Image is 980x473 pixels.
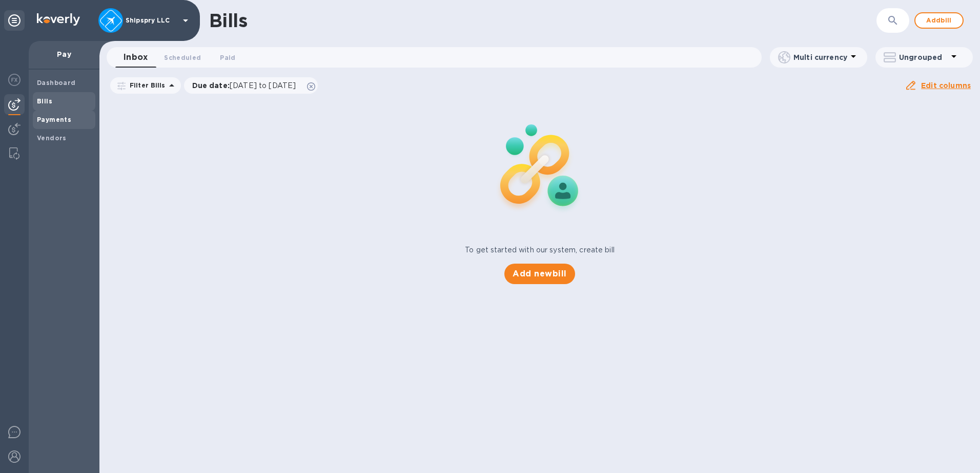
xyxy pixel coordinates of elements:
p: Ungrouped [899,52,948,62]
b: Bills [37,97,52,105]
p: Multi currency [793,52,847,62]
span: Add bill [924,14,954,27]
h1: Bills [209,10,247,31]
span: Inbox [124,50,148,64]
u: Edit columns [921,81,971,90]
b: Dashboard [37,79,76,87]
button: Addbill [914,12,964,29]
button: Add newbill [504,264,575,284]
img: Logo [37,13,80,26]
p: Shipspry LLC [126,17,177,24]
img: Foreign exchange [8,74,21,86]
b: Vendors [37,134,67,142]
p: Pay [37,49,91,59]
b: Payments [37,116,71,123]
span: Scheduled [164,52,201,63]
p: To get started with our system, create bill [465,245,615,255]
span: Paid [220,52,235,63]
div: Due date:[DATE] to [DATE] [184,77,318,94]
p: Due date : [192,80,301,91]
span: Add new bill [513,268,566,280]
div: Unpin categories [4,10,25,31]
p: Filter Bills [126,81,166,90]
span: [DATE] to [DATE] [230,81,296,90]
